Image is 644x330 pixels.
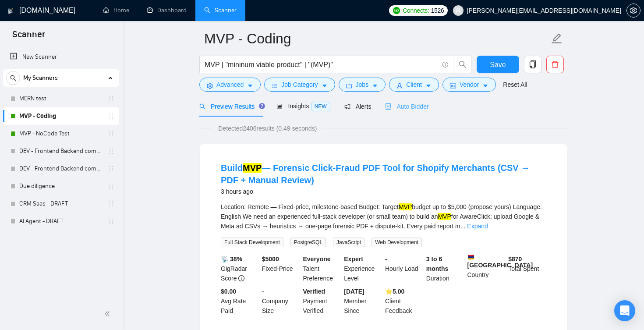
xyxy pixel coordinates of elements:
[442,62,448,67] span: info-circle
[333,238,364,247] span: JavaScript
[108,183,115,190] span: holder
[290,238,326,247] span: PostgreSQL
[626,4,640,18] button: setting
[221,288,236,295] b: $0.00
[19,90,103,107] a: MERN test
[264,78,335,92] button: barsJob Categorycaret-down
[547,60,563,68] span: delete
[454,60,471,68] span: search
[503,80,527,89] a: Reset All
[426,255,449,272] b: 3 to 6 months
[450,82,456,89] span: idcard
[438,213,451,220] mark: MVP
[342,254,383,283] div: Experience Level
[460,80,479,89] span: Vendor
[6,71,20,85] button: search
[322,82,328,89] span: caret-down
[403,6,429,15] span: Connects:
[243,163,262,173] mark: MVP
[108,148,115,155] span: holder
[506,254,548,283] div: Total Spent
[425,254,466,283] div: Duration
[482,82,488,89] span: caret-down
[442,78,496,92] button: idcardVendorcaret-down
[303,255,331,263] b: Everyone
[204,7,237,14] a: searchScanner
[467,254,533,269] b: [GEOGRAPHIC_DATA]
[301,254,343,283] div: Talent Preference
[276,103,283,109] span: area-chart
[219,254,260,283] div: GigRadar Score
[258,102,266,110] div: Tooltip anchor
[385,103,391,110] span: robot
[103,7,129,14] a: homeHome
[3,69,119,230] li: My Scanners
[385,255,387,263] b: -
[216,80,244,89] span: Advanced
[108,218,115,225] span: holder
[385,103,428,110] span: Auto Bidder
[490,59,506,70] span: Save
[247,82,253,89] span: caret-down
[356,80,369,89] span: Jobs
[454,56,471,73] button: search
[467,223,488,230] a: Expand
[344,255,363,263] b: Expert
[19,142,103,160] a: DEV - Frontend Backend combinations US CAN, AUS [GEOGRAPHIC_DATA]
[406,80,422,89] span: Client
[7,75,20,81] span: search
[626,7,640,14] a: setting
[524,56,541,73] button: copy
[7,4,14,18] img: logo
[344,103,372,110] span: Alerts
[262,255,279,263] b: $ 5000
[301,287,343,316] div: Payment Verified
[199,103,205,110] span: search
[431,6,444,15] span: 1526
[425,82,432,89] span: caret-down
[342,287,383,316] div: Member Since
[207,82,213,89] span: setting
[508,255,522,263] b: $ 870
[199,78,261,92] button: settingAdvancedcaret-down
[19,177,103,195] a: Due diligence
[108,200,115,207] span: holder
[281,80,318,89] span: Job Category
[221,238,283,247] span: Full Stack Development
[19,213,103,230] a: AI Agent - DRAFT
[19,195,103,213] a: CRM Saas - DRAFT
[108,165,115,172] span: holder
[524,60,541,68] span: copy
[19,125,103,142] a: MVP - NoCode Test
[260,287,301,316] div: Company Size
[205,59,439,70] input: Search Freelance Jobs...
[10,48,112,66] a: New Scanner
[104,309,113,318] span: double-left
[396,82,403,89] span: user
[5,28,52,46] span: Scanner
[221,163,530,185] a: BuildMVP— Forensic Click-Fraud PDF Tool for Shopify Merchants (CSV → PDF + Manual Review)
[204,28,549,50] input: Scanner name...
[276,103,330,110] span: Insights
[108,130,115,137] span: holder
[399,203,412,210] mark: MVP
[614,300,635,321] div: Open Intercom Messenger
[346,82,352,89] span: folder
[23,69,58,87] span: My Scanners
[389,78,439,92] button: userClientcaret-down
[303,288,326,295] b: Verified
[221,255,242,263] b: 📡 38%
[262,288,264,295] b: -
[383,287,425,316] div: Client Feedback
[339,78,386,92] button: folderJobscaret-down
[19,107,103,125] a: MVP - Coding
[468,254,474,260] img: 🇦🇲
[393,7,400,14] img: upwork-logo.png
[3,48,119,66] li: New Scanner
[466,254,507,283] div: Country
[199,103,262,110] span: Preview Results
[238,275,244,281] span: info-circle
[372,238,422,247] span: Web Development
[546,56,564,73] button: delete
[455,7,461,14] span: user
